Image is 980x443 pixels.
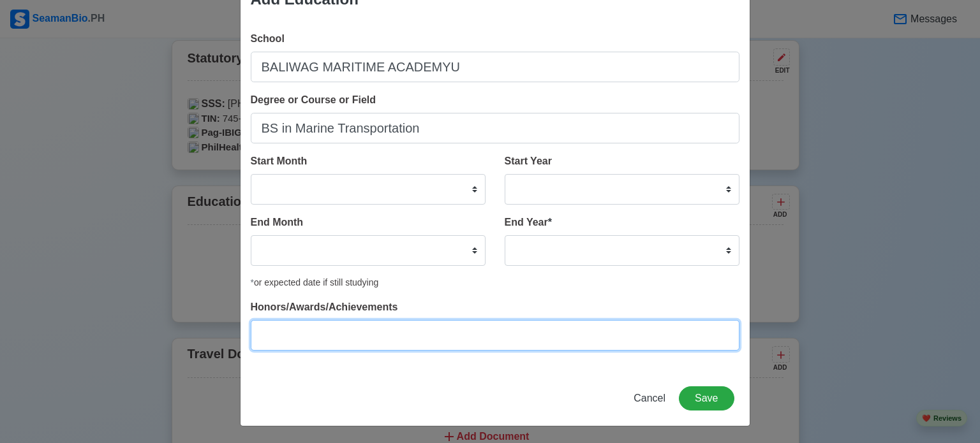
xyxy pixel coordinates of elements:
[251,113,739,143] input: Ex: BS in Marine Transportation
[251,301,398,312] span: Honors/Awards/Achievements
[251,276,739,289] div: or expected date if still studying
[251,94,376,105] span: Degree or Course or Field
[634,393,665,403] span: Cancel
[251,215,304,230] label: End Month
[251,33,285,44] span: School
[251,52,739,82] input: Ex: PMI Colleges Bohol
[505,154,552,169] label: Start Year
[251,154,308,169] label: Start Month
[505,215,552,230] label: End Year
[625,386,674,410] button: Cancel
[679,386,734,410] button: Save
